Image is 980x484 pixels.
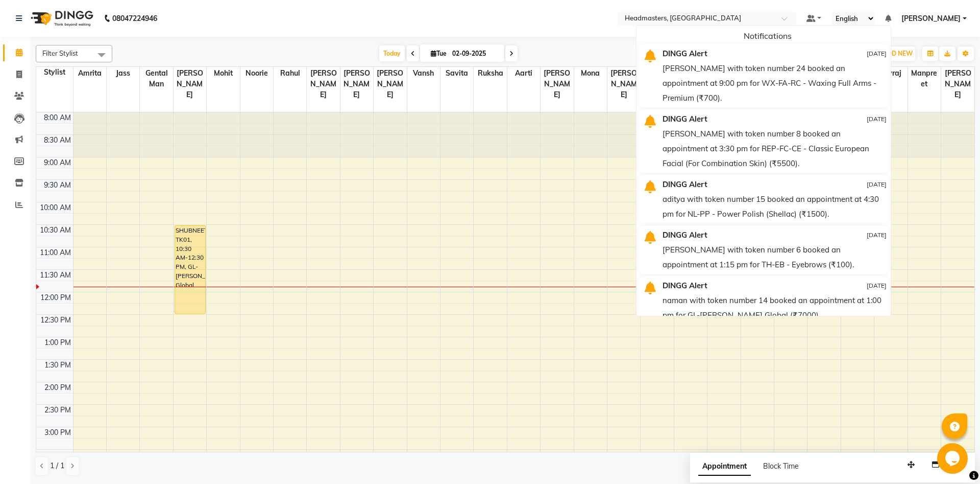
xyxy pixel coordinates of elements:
span: Appointment [698,457,751,476]
span: Noorie [240,67,273,80]
span: [PERSON_NAME] [340,67,373,101]
div: 12:30 PM [38,315,73,326]
span: Vansh [407,67,440,80]
div: 11:30 AM [38,270,73,281]
div: [PERSON_NAME] with token number 6 booked an appointment at 1:15 pm for TH-EB - Eyebrows (₹100). [663,242,887,272]
span: Mohit [207,67,239,80]
div: 9:00 AM [42,157,73,168]
div: 9:30 AM [42,180,73,191]
div: 3:00 PM [42,427,73,438]
div: aditya with token number 15 booked an appointment at 4:30 pm for NL-PP - Power Polish (Shellac) (... [663,192,887,221]
div: 11:00 AM [38,247,73,258]
img: logo [26,4,96,33]
div: 3:30 PM [42,450,73,460]
span: [PERSON_NAME] [607,67,640,101]
div: DINGG Alert [655,227,815,242]
span: [PERSON_NAME] [901,13,961,24]
div: [PERSON_NAME] with token number 8 booked an appointment at 3:30 pm for REP-FC-CE - Classic Europe... [663,126,887,171]
span: [PERSON_NAME] [174,67,206,101]
b: 08047224946 [112,4,157,33]
div: naman with token number 14 booked an appointment at 1:00 pm for GL-[PERSON_NAME] Global (₹7000). [663,293,887,322]
div: 1:30 PM [42,360,73,371]
div: 2:30 PM [42,405,73,416]
div: [DATE] [822,227,887,242]
div: 8:30 AM [42,135,73,146]
div: 1:00 PM [42,337,73,348]
span: Rahul [274,67,306,80]
span: Tue [428,50,449,57]
div: 2:00 PM [42,382,73,393]
div: 10:30 AM [38,225,73,236]
button: ADD NEW [880,47,915,61]
div: [PERSON_NAME] with token number 24 booked an appointment at 9:00 pm for WX-FA-RC - Waxing Full Ar... [663,61,887,105]
div: 8:00 AM [42,112,73,123]
div: DINGG Alert [655,278,815,293]
span: Today [379,45,405,61]
span: [PERSON_NAME] [541,67,573,101]
div: [DATE] [822,46,887,61]
div: [DATE] [822,111,887,126]
span: Amrita [73,67,106,80]
div: [DATE] [822,177,887,192]
div: DINGG Alert [655,177,815,192]
span: ADD NEW [883,50,913,57]
div: Notifications [645,30,891,42]
div: DINGG Alert [655,111,815,126]
div: [DATE] [822,278,887,293]
span: Ruksha [474,67,506,80]
span: Savita [440,67,473,80]
div: DINGG Alert [655,46,815,61]
span: 1 / 1 [50,460,64,471]
span: Manpreet [908,67,941,90]
input: 2025-09-02 [449,46,500,61]
span: Gental Man [140,67,173,90]
span: Block Time [763,462,799,471]
div: Stylist [36,67,73,78]
span: [PERSON_NAME] [374,67,406,101]
span: Aarti [507,67,540,80]
iframe: chat widget [937,443,970,474]
span: Mona [574,67,607,80]
span: Jass [107,67,139,80]
span: Filter Stylist [42,49,78,57]
span: [PERSON_NAME] [307,67,339,101]
div: 10:00 AM [38,202,73,213]
span: [PERSON_NAME] [941,67,974,101]
div: SHUBNEET, TK01, 10:30 AM-12:30 PM, GL-[PERSON_NAME] Global [175,225,205,314]
div: 12:00 PM [38,292,73,303]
